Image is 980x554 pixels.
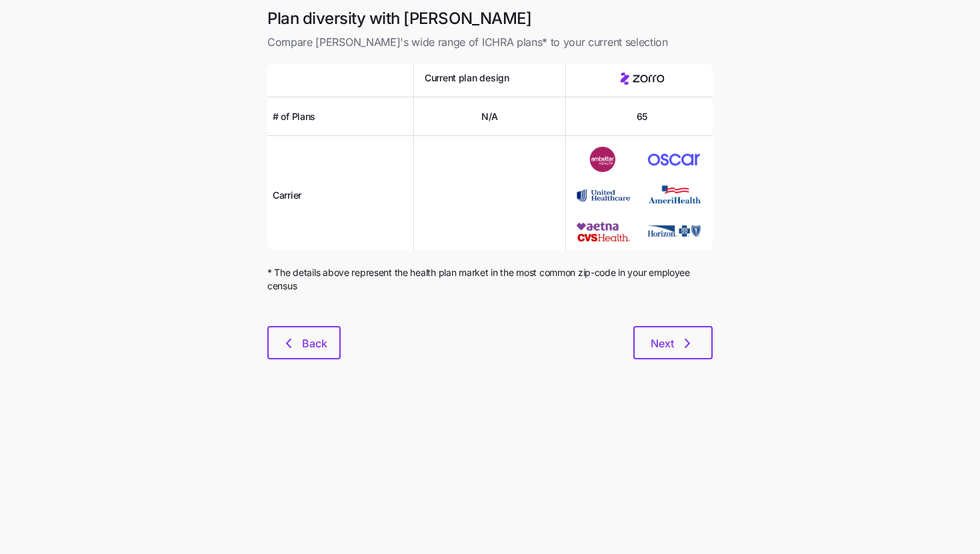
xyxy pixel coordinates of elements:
img: Carrier [577,183,630,208]
h1: Plan diversity with [PERSON_NAME] [267,8,713,29]
span: Back [302,335,327,351]
button: Back [267,326,341,359]
span: Compare [PERSON_NAME]'s wide range of ICHRA plans* to your current selection [267,34,713,51]
img: Carrier [647,147,701,172]
span: Next [651,335,674,351]
img: Carrier [577,219,630,244]
img: Carrier [647,219,701,244]
button: Next [633,326,713,359]
span: Current plan design [425,71,509,85]
img: Carrier [647,183,701,208]
span: * The details above represent the health plan market in the most common zip-code in your employee... [267,266,713,293]
span: # of Plans [273,110,315,123]
span: Carrier [273,189,301,202]
span: 65 [637,110,647,123]
img: Carrier [577,147,630,172]
span: N/A [481,110,498,123]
